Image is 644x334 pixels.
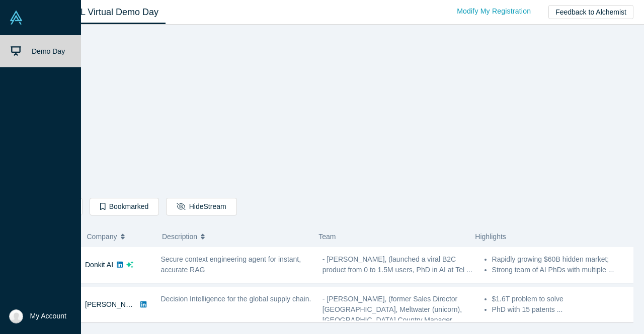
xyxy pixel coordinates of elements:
[42,1,166,24] a: Class XL Virtual Demo Day
[492,304,635,315] li: PhD with 15 patents ...
[492,265,635,275] li: Strong team of AI PhDs with multiple ...
[32,47,65,55] span: Demo Day
[90,198,159,215] button: Bookmarked
[446,3,541,20] a: Modify My Registration
[198,33,478,190] iframe: Alchemist Class XL Demo Day: Vault
[161,255,301,274] span: Secure context engineering agent for instant, accurate RAG
[9,11,23,25] img: Alchemist Vault Logo
[87,226,152,247] button: Company
[85,300,143,308] a: [PERSON_NAME]
[85,261,113,269] a: Donkit AI
[492,254,635,265] li: Rapidly growing $60B hidden market;
[161,295,311,303] span: Decision Intelligence for the global supply chain.
[126,261,133,268] svg: dsa ai sparkles
[492,294,635,304] li: $1.6T problem to solve
[323,295,462,324] span: - [PERSON_NAME], (former Sales Director [GEOGRAPHIC_DATA], Meltwater (unicorn), [GEOGRAPHIC_DATA]...
[87,226,117,247] span: Company
[9,309,23,323] img: Chris Copeland's Account
[318,233,336,241] span: Team
[323,255,472,274] span: - [PERSON_NAME], (launched a viral B2C product from 0 to 1.5M users, PhD in AI at Tel ...
[162,226,197,247] span: Description
[166,198,236,215] button: HideStream
[30,311,66,321] span: My Account
[475,233,506,241] span: Highlights
[548,5,633,19] button: Feedback to Alchemist
[9,309,66,323] button: My Account
[162,226,308,247] button: Description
